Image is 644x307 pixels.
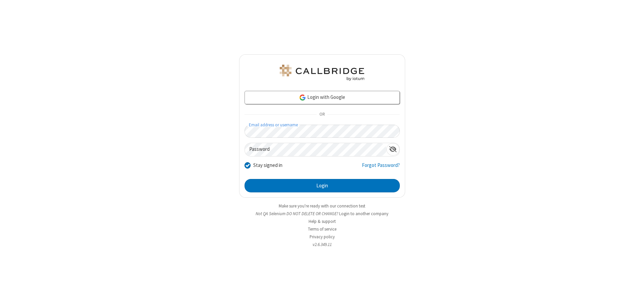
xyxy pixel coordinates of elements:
span: OR [317,110,327,119]
li: v2.6.349.11 [239,241,405,248]
a: Help & support [309,219,336,224]
input: Password [245,143,386,156]
a: Login with Google [245,91,400,104]
div: Show password [386,143,399,156]
button: Login to another company [339,210,388,217]
a: Forgot Password? [362,162,400,174]
input: Email address or username [245,125,400,138]
a: Terms of service [308,226,336,232]
img: google-icon.png [299,94,306,101]
button: Login [245,179,400,192]
li: Not QA Selenium DO NOT DELETE OR CHANGE? [239,210,405,217]
a: Privacy policy [310,234,335,240]
a: Make sure you're ready with our connection test [279,203,365,209]
label: Stay signed in [253,162,282,169]
img: QA Selenium DO NOT DELETE OR CHANGE [278,65,366,81]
